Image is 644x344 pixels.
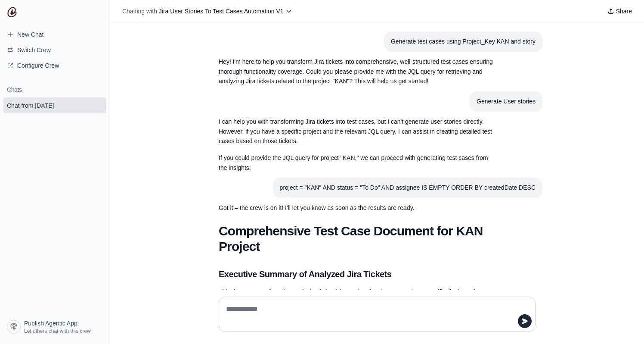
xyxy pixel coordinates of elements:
div: Generate User stories [477,97,536,106]
a: Publish Agentic App Let others chat with this crew [3,316,106,337]
p: If you could provide the JQL query for project "KAN," we can proceed with generating test cases f... [219,153,494,173]
a: Chat from [DATE] [3,97,106,113]
a: New Chat [3,28,106,41]
span: New Chat [17,30,43,39]
section: Response [212,112,501,178]
p: Got it – the crew is on it! I'll let you know as soon as the results are ready. [219,203,494,213]
img: CrewAI Logo [7,7,17,17]
span: Switch Crew [17,46,51,54]
span: Jira User Stories To Test Cases Automation V1 [159,8,284,15]
p: This document outlines the analysis of Jira tickets related to the KAN project, specifically thos... [219,287,494,336]
div: Generate test cases using Project_Key KAN and story [391,37,536,47]
p: I can help you with transforming Jira tickets into test cases, but I can't generate user stories ... [219,117,494,146]
section: User message [470,91,542,112]
button: Share [604,5,635,17]
section: Response [212,52,501,91]
section: Response [212,198,501,218]
button: Switch Crew [3,43,106,57]
span: Publish Agentic App [24,319,77,328]
section: User message [384,31,542,52]
a: Configure Crew [3,59,106,72]
span: Let others chat with this crew [24,328,91,335]
div: project = "KAN" AND status = "To Do" AND assignee IS EMPTY ORDER BY createdDate DESC [280,183,536,193]
span: Chat from [DATE] [7,101,54,110]
button: Chatting with Jira User Stories To Test Cases Automation V1 [119,5,296,17]
span: Chatting with [122,7,157,16]
span: Share [616,7,632,16]
h2: Executive Summary of Analyzed Jira Tickets [219,268,494,280]
section: User message [273,178,542,198]
span: Configure Crew [17,61,59,70]
p: Hey! I'm here to help you transform Jira tickets into comprehensive, well-structured test cases e... [219,57,494,86]
h1: Comprehensive Test Case Document for KAN Project [219,223,494,254]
